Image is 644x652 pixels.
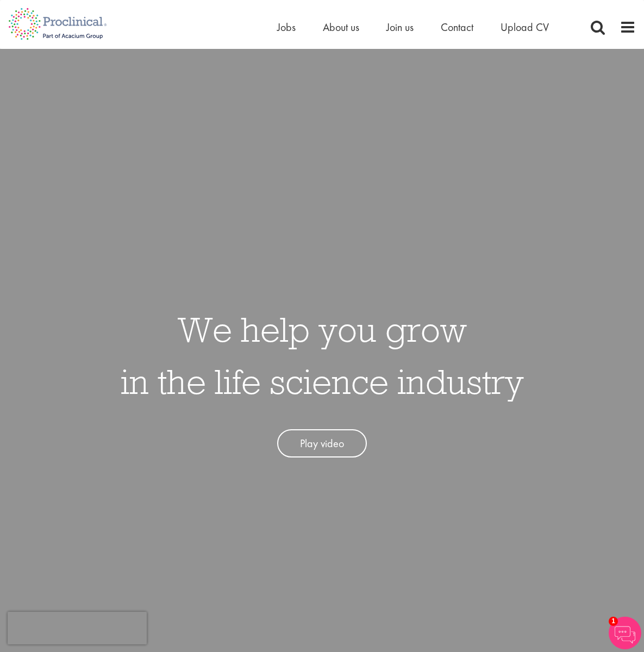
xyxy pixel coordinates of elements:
img: Chatbot [609,617,641,649]
span: 1 [609,617,618,626]
h1: We help you grow in the life science industry [121,303,524,407]
a: Upload CV [501,20,549,34]
a: About us [323,20,359,34]
a: Join us [386,20,414,34]
a: Contact [441,20,473,34]
a: Jobs [277,20,296,34]
a: Play video [277,429,367,458]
